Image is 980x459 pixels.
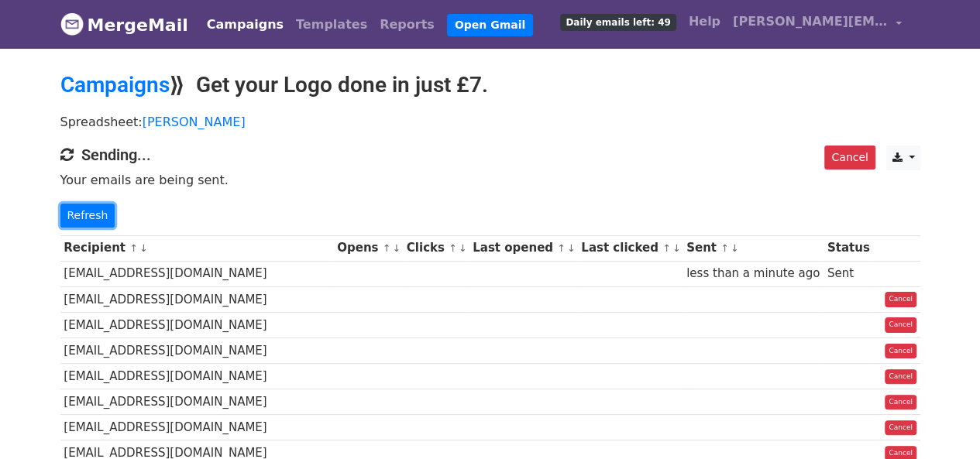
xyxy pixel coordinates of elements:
a: Daily emails left: 49 [554,6,682,37]
a: ↑ [557,242,566,254]
td: [EMAIL_ADDRESS][DOMAIN_NAME] [60,337,334,363]
th: Status [824,235,873,261]
a: ↓ [392,242,401,254]
a: Campaigns [60,72,170,98]
a: [PERSON_NAME] [143,115,246,129]
th: Opens [333,235,403,261]
a: [PERSON_NAME][EMAIL_ADDRESS][DOMAIN_NAME] [727,6,908,43]
td: [EMAIL_ADDRESS][DOMAIN_NAME] [60,286,334,312]
a: ↑ [449,242,457,254]
a: Cancel [885,292,916,307]
th: Last clicked [577,235,683,261]
a: ↑ [129,242,138,254]
div: less than a minute ago [686,265,820,283]
th: Recipient [60,235,334,261]
h2: ⟫ Get your Logo done in just £7. [60,72,920,98]
a: Cancel [885,317,916,333]
a: Cancel [885,420,916,436]
a: Cancel [824,146,875,170]
p: Your emails are being sent. [60,172,920,188]
p: Spreadsheet: [60,114,920,130]
a: ↓ [672,242,681,254]
th: Clicks [403,235,469,261]
a: ↑ [720,242,729,254]
a: Help [683,6,727,37]
a: Cancel [885,344,916,359]
a: Refresh [60,204,115,228]
a: ↓ [731,242,739,254]
a: Cancel [885,395,916,410]
h4: Sending... [60,146,920,164]
span: [PERSON_NAME][EMAIL_ADDRESS][DOMAIN_NAME] [733,12,888,31]
img: MergeMail logo [60,12,84,36]
iframe: Chat Widget [903,385,980,459]
a: MergeMail [60,9,188,41]
a: ↓ [139,242,148,254]
th: Sent [683,235,824,261]
a: Reports [373,9,441,40]
a: Templates [290,9,373,40]
a: ↓ [567,242,576,254]
a: Open Gmail [447,14,533,36]
th: Last opened [469,235,577,261]
td: [EMAIL_ADDRESS][DOMAIN_NAME] [60,312,334,337]
td: [EMAIL_ADDRESS][DOMAIN_NAME] [60,415,334,440]
td: Sent [824,261,873,286]
a: ↑ [383,242,391,254]
a: Campaigns [201,9,290,40]
td: [EMAIL_ADDRESS][DOMAIN_NAME] [60,261,334,286]
td: [EMAIL_ADDRESS][DOMAIN_NAME] [60,389,334,415]
a: ↑ [662,242,671,254]
a: ↓ [459,242,467,254]
td: [EMAIL_ADDRESS][DOMAIN_NAME] [60,364,334,389]
span: Daily emails left: 49 [560,14,676,31]
a: Cancel [885,369,916,385]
